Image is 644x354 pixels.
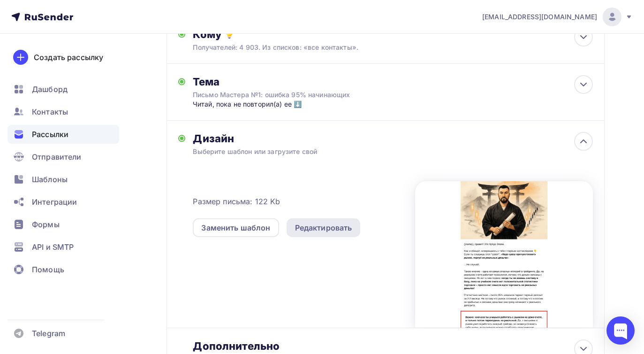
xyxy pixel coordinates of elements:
a: Отправители [8,147,119,166]
a: Формы [8,215,119,234]
span: Помощь [32,264,64,275]
span: API и SMTP [32,241,74,253]
div: Заменить шаблон [201,222,270,233]
div: Выберите шаблон или загрузите свой [193,147,553,156]
a: Рассылки [8,125,119,144]
span: Интеграции [32,196,77,208]
div: Письмо Мастера №1: ошибка 95% начинающих [193,90,360,100]
div: Создать рассылку [34,52,103,63]
span: Telegram [32,328,65,339]
div: Редактировать [295,222,352,233]
div: Дизайн [193,132,593,145]
div: Читай, пока не повторил(а) ее ⬇️ [193,100,378,109]
span: Дашборд [32,84,68,95]
div: Тема [193,75,378,88]
span: Шаблоны [32,174,68,185]
div: Дополнительно [193,339,593,353]
a: Дашборд [8,80,119,99]
span: Формы [32,219,60,230]
span: Контакты [32,106,68,117]
span: Рассылки [32,129,68,140]
span: [EMAIL_ADDRESS][DOMAIN_NAME] [482,12,597,22]
span: Отправители [32,151,82,162]
a: [EMAIL_ADDRESS][DOMAIN_NAME] [482,8,633,26]
div: Кому [193,28,593,41]
div: Получателей: 4 903. Из списков: «все контакты». [193,43,553,52]
span: Размер письма: 122 Kb [193,196,280,207]
a: Контакты [8,102,119,121]
a: Шаблоны [8,170,119,189]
